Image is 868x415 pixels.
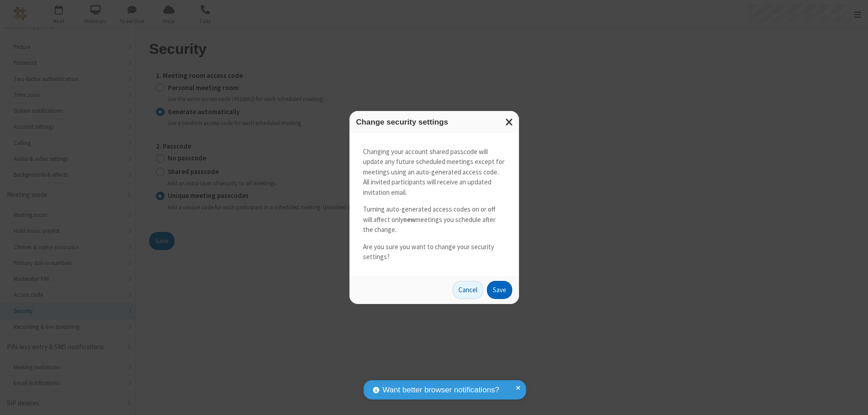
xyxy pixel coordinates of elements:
button: Save [487,281,512,299]
h3: Change security settings [356,118,512,126]
button: Cancel [453,281,483,299]
strong: new [403,215,415,224]
button: Close modal [500,111,519,133]
p: Are you sure you want to change your security settings? [363,242,505,262]
span: Want better browser notifications? [382,384,499,396]
p: Changing your account shared passcode will update any future scheduled meetings except for meetin... [363,147,505,198]
p: Turning auto-generated access codes on or off will affect only meetings you schedule after the ch... [363,204,505,235]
